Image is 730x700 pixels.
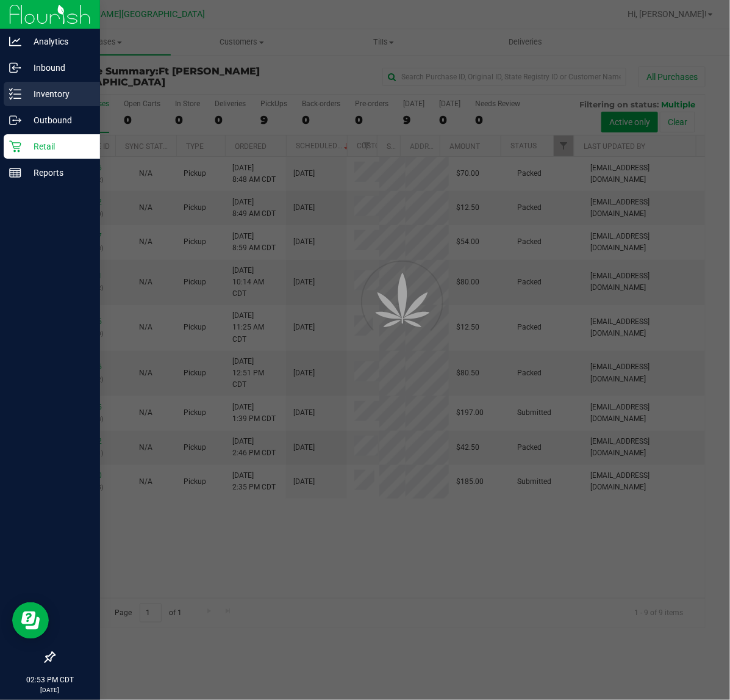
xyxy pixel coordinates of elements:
[21,60,95,75] p: Inbound
[9,88,21,100] inline-svg: Inventory
[9,62,21,74] inline-svg: Inbound
[5,674,95,685] p: 02:53 PM CDT
[21,165,95,180] p: Reports
[12,602,49,639] iframe: Resource center
[21,87,95,101] p: Inventory
[9,140,21,153] inline-svg: Retail
[5,685,95,695] p: [DATE]
[21,113,95,128] p: Outbound
[21,34,95,49] p: Analytics
[21,139,95,154] p: Retail
[9,35,21,48] inline-svg: Analytics
[9,114,21,126] inline-svg: Outbound
[9,167,21,179] inline-svg: Reports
